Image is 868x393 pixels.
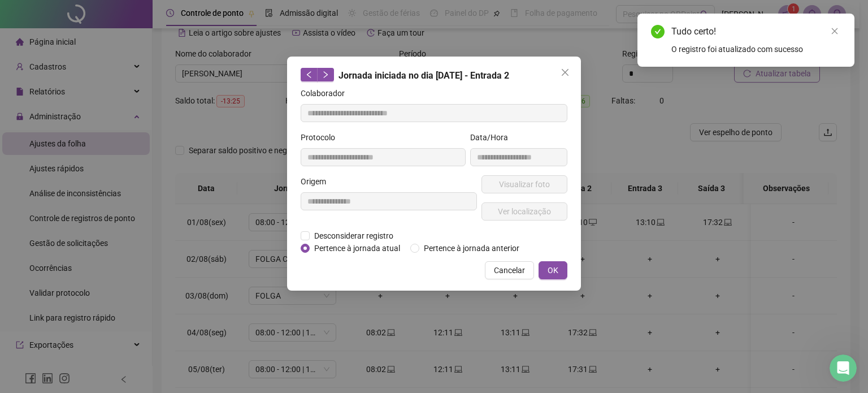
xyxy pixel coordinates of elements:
div: Jornada iniciada no dia [DATE] - Entrada 2 [301,68,567,83]
button: right [317,68,334,81]
button: OK [539,261,567,279]
label: Protocolo [301,131,342,144]
div: Tudo certo! [671,25,841,38]
span: Pertence à jornada atual [310,242,405,254]
iframe: Intercom live chat [830,355,857,382]
button: Ver localização [481,202,567,221]
label: Colaborador [301,87,352,100]
span: Pertence à jornada anterior [419,242,524,254]
span: close [561,68,570,77]
span: Desconsiderar registro [310,230,398,242]
button: left [301,68,318,81]
span: right [322,71,329,79]
label: Data/Hora [470,131,515,144]
span: check-circle [651,25,665,38]
button: Close [556,63,574,81]
button: Visualizar foto [481,175,567,193]
label: Origem [301,175,333,188]
a: Close [828,25,841,37]
button: Cancelar [485,261,534,279]
span: left [305,71,313,79]
div: O registro foi atualizado com sucesso [671,43,841,55]
span: OK [548,264,558,277]
span: Cancelar [494,264,525,277]
span: close [831,27,839,35]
